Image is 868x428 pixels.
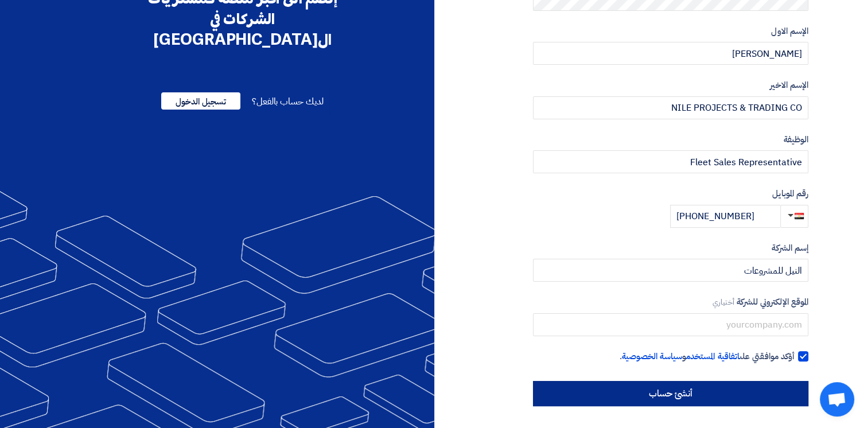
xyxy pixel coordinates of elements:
label: إسم الشركة [533,242,808,255]
label: الموقع الإلكتروني للشركة [533,295,808,309]
input: أدخل إسم الشركة ... [533,259,808,282]
span: أختياري [713,297,734,308]
span: لديك حساب بالفعل؟ [252,95,324,108]
label: رقم الموبايل [533,187,808,200]
input: أدخل الإسم الاول ... [533,42,808,65]
a: اتفاقية المستخدم [686,350,739,363]
a: سياسة الخصوصية [622,350,682,363]
span: أؤكد موافقتي على و . [620,350,795,363]
div: Open chat [820,382,854,417]
label: الإسم الاول [533,25,808,38]
input: أدخل رقم الموبايل ... [670,205,780,228]
label: الوظيفة [533,133,808,146]
input: أدخل الإسم الاخير ... [533,96,808,119]
a: تسجيل الدخول [161,95,240,108]
input: أدخل الوظيفة ... [533,150,808,173]
label: الإسم الاخير [533,79,808,92]
input: أنشئ حساب [533,381,808,406]
input: yourcompany.com [533,313,808,336]
span: تسجيل الدخول [161,92,240,110]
